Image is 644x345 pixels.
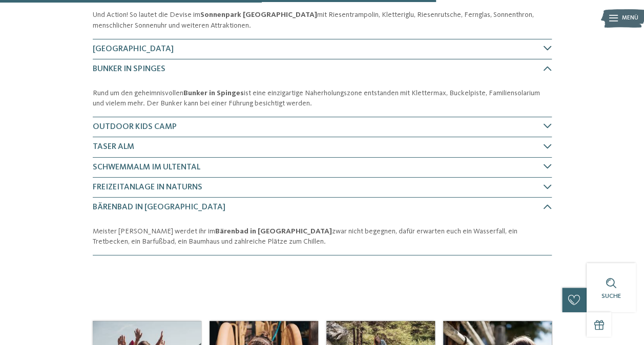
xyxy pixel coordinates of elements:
[93,143,134,151] span: Taser Alm
[200,11,317,18] strong: Sonnenpark [GEOGRAPHIC_DATA]
[215,228,332,235] strong: Bärenbad in [GEOGRAPHIC_DATA]
[93,163,200,171] span: Schwemmalm im Ultental
[93,45,174,53] span: [GEOGRAPHIC_DATA]
[93,123,177,131] span: Outdoor Kids Camp
[93,65,165,73] span: Bunker in Spinges
[601,293,621,299] span: Suche
[93,226,552,247] p: Meister [PERSON_NAME] werdet ihr im zwar nicht begegnen, dafür erwarten euch ein Wasserfall, ein ...
[93,203,225,211] span: Bärenbad in [GEOGRAPHIC_DATA]
[183,90,244,97] strong: Bunker in Spinges
[93,183,202,191] span: Freizeitanlage in Naturns
[93,88,552,109] p: Rund um den geheimnisvollen ist eine einzigartige Naherholungszone entstanden mit Klettermax, Buc...
[93,10,552,30] p: Und Action! So lautet die Devise im mit Riesentrampolin, Kletteriglu, Riesenrutsche, Fernglas, So...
